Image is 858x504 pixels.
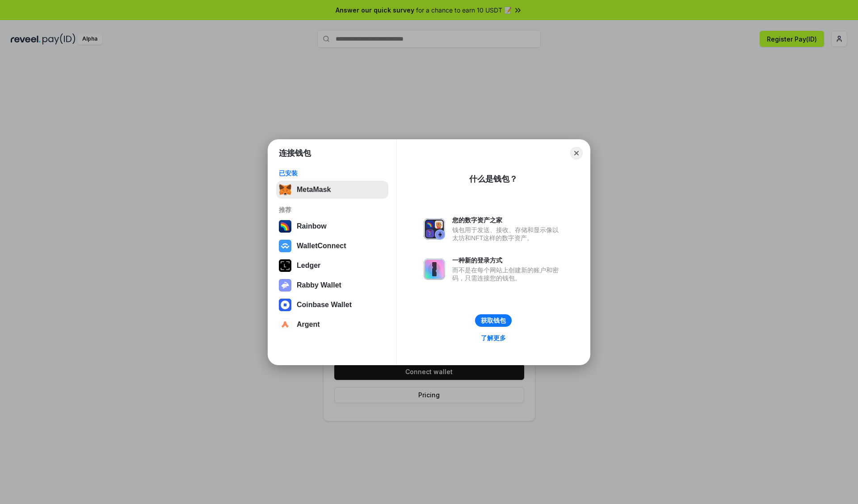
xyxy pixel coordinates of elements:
[297,242,346,250] div: WalletConnect
[297,301,352,309] div: Coinbase Wallet
[297,321,320,329] div: Argent
[279,259,291,272] img: svg+xml,%3Csvg%20xmlns%3D%22http%3A%2F%2Fwww.w3.org%2F2000%2Fsvg%22%20width%3D%2228%22%20height%3...
[279,183,291,196] img: svg+xml,%3Csvg%20fill%3D%22none%22%20height%3D%2233%22%20viewBox%3D%220%200%2035%2033%22%20width%...
[297,222,327,230] div: Rainbow
[276,276,388,294] button: Rabby Wallet
[475,332,511,344] a: 了解更多
[276,257,388,275] button: Ledger
[279,279,291,292] img: svg+xml,%3Csvg%20xmlns%3D%22http%3A%2F%2Fwww.w3.org%2F2000%2Fsvg%22%20fill%3D%22none%22%20viewBox...
[279,169,386,177] div: 已安装
[276,237,388,255] button: WalletConnect
[452,266,563,282] div: 而不是在每个网站上创建新的账户和密码，只需连接您的钱包。
[570,147,583,159] button: Close
[469,174,517,184] div: 什么是钱包？
[279,299,291,311] img: svg+xml,%3Csvg%20width%3D%2228%22%20height%3D%2228%22%20viewBox%3D%220%200%2028%2028%22%20fill%3D...
[481,317,506,325] div: 获取钱包
[452,226,563,242] div: 钱包用于发送、接收、存储和显示像以太坊和NFT这样的数字资产。
[481,334,506,342] div: 了解更多
[452,256,563,264] div: 一种新的登录方式
[475,314,512,327] button: 获取钱包
[452,216,563,224] div: 您的数字资产之家
[297,262,320,270] div: Ledger
[424,218,445,240] img: svg+xml,%3Csvg%20xmlns%3D%22http%3A%2F%2Fwww.w3.org%2F2000%2Fsvg%22%20fill%3D%22none%22%20viewBox...
[276,316,388,333] button: Argent
[279,206,386,214] div: 推荐
[276,181,388,199] button: MetaMask
[297,281,341,289] div: Rabby Wallet
[279,148,311,158] h1: 连接钱包
[279,220,291,233] img: svg+xml,%3Csvg%20width%3D%22120%22%20height%3D%22120%22%20viewBox%3D%220%200%20120%20120%22%20fil...
[424,258,445,280] img: svg+xml,%3Csvg%20xmlns%3D%22http%3A%2F%2Fwww.w3.org%2F2000%2Fsvg%22%20fill%3D%22none%22%20viewBox...
[297,186,331,194] div: MetaMask
[276,217,388,235] button: Rainbow
[279,240,291,252] img: svg+xml,%3Csvg%20width%3D%2228%22%20height%3D%2228%22%20viewBox%3D%220%200%2028%2028%22%20fill%3D...
[279,318,291,331] img: svg+xml,%3Csvg%20width%3D%2228%22%20height%3D%2228%22%20viewBox%3D%220%200%2028%2028%22%20fill%3D...
[276,296,388,314] button: Coinbase Wallet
